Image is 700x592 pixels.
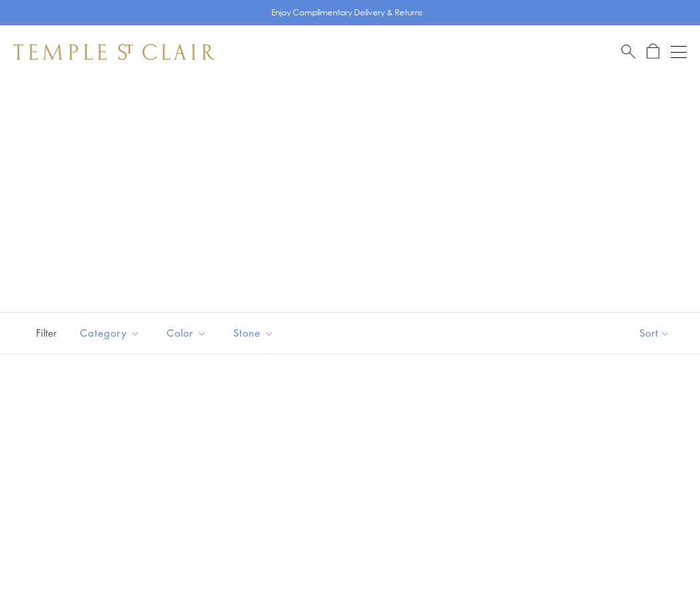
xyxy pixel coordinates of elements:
[73,325,150,341] span: Category
[227,325,284,341] span: Stone
[647,43,659,60] a: Open Shopping Bag
[223,318,284,348] button: Stone
[671,44,687,60] button: Open navigation
[621,43,635,60] a: Search
[70,318,150,348] button: Category
[609,313,700,353] button: Show sort by
[160,325,217,341] span: Color
[271,6,423,19] p: Enjoy Complimentary Delivery & Returns
[13,44,215,60] img: Temple St. Clair
[157,318,217,348] button: Color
